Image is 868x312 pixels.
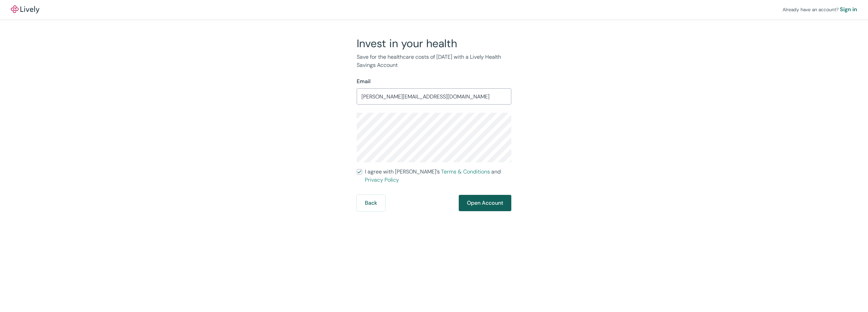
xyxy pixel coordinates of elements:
[365,168,511,184] span: I agree with [PERSON_NAME]’s and
[365,176,399,183] a: Privacy Policy
[357,37,511,50] h2: Invest in your health
[11,5,39,14] a: LivelyLively
[783,5,857,14] div: Already have an account?
[357,195,385,211] button: Back
[840,5,857,14] a: Sign in
[357,53,511,69] p: Save for the healthcare costs of [DATE] with a Lively Health Savings Account
[459,195,511,211] button: Open Account
[441,168,490,175] a: Terms & Conditions
[357,77,371,86] label: Email
[11,5,39,14] img: Lively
